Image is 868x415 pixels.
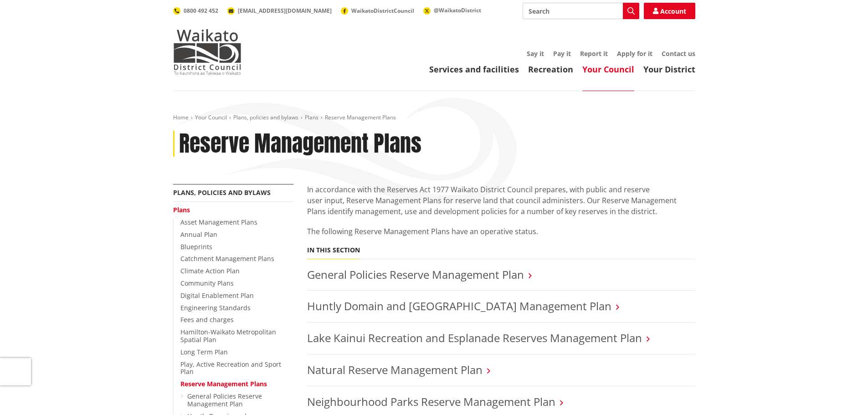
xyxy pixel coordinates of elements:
[184,7,218,15] span: 0800 492 452
[643,64,695,75] a: Your District
[307,226,695,237] p: The following Reserve Management Plans have an operative status.
[528,64,573,75] a: Recreation
[523,3,639,19] input: Search input
[180,266,240,275] a: Climate Action Plan
[238,7,332,15] span: [EMAIL_ADDRESS][DOMAIN_NAME]
[179,131,421,157] h1: Reserve Management Plans
[195,113,227,121] a: Your Council
[180,279,234,287] a: Community Plans
[233,113,298,121] a: Plans, policies and bylaws
[180,218,257,226] a: Asset Management Plans
[644,3,695,19] a: Account
[173,29,241,75] img: Waikato District Council - Te Kaunihera aa Takiwaa o Waikato
[307,362,483,377] a: Natural Reserve Management Plan
[305,113,318,121] a: Plans
[180,230,217,239] a: Annual Plan
[180,379,267,388] a: Reserve Management Plans
[173,205,190,214] a: Plans
[553,49,571,58] a: Pay it
[341,7,414,15] a: WaikatoDistrictCouncil
[307,246,360,254] h5: In this section
[307,267,524,282] a: General Policies Reserve Management Plan
[351,7,414,15] span: WaikatoDistrictCouncil
[187,392,262,408] a: General Policies Reserve Management Plan
[582,64,634,75] a: Your Council
[662,49,695,58] a: Contact us
[180,315,234,324] a: Fees and charges
[307,184,695,217] p: In accordance with the Reserves Act 1977 Waikato District Council prepares, with public and reser...
[173,114,695,122] nav: breadcrumb
[423,6,481,14] a: @WaikatoDistrict
[527,49,544,58] a: Say it
[180,360,281,376] a: Play, Active Recreation and Sport Plan
[307,298,611,313] a: Huntly Domain and [GEOGRAPHIC_DATA] Management Plan
[307,330,642,345] a: Lake Kainui Recreation and Esplanade Reserves Management Plan
[173,113,189,121] a: Home
[180,348,228,356] a: Long Term Plan
[580,49,608,58] a: Report it
[325,113,396,121] span: Reserve Management Plans
[180,303,251,312] a: Engineering Standards
[307,394,555,409] a: Neighbourhood Parks Reserve Management Plan
[173,7,218,15] a: 0800 492 452
[227,7,332,15] a: [EMAIL_ADDRESS][DOMAIN_NAME]
[180,254,274,263] a: Catchment Management Plans
[617,49,652,58] a: Apply for it
[180,328,276,344] a: Hamilton-Waikato Metropolitan Spatial Plan
[429,64,519,75] a: Services and facilities
[434,6,481,14] span: @WaikatoDistrict
[173,188,271,197] a: Plans, policies and bylaws
[180,242,212,251] a: Blueprints
[180,291,254,300] a: Digital Enablement Plan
